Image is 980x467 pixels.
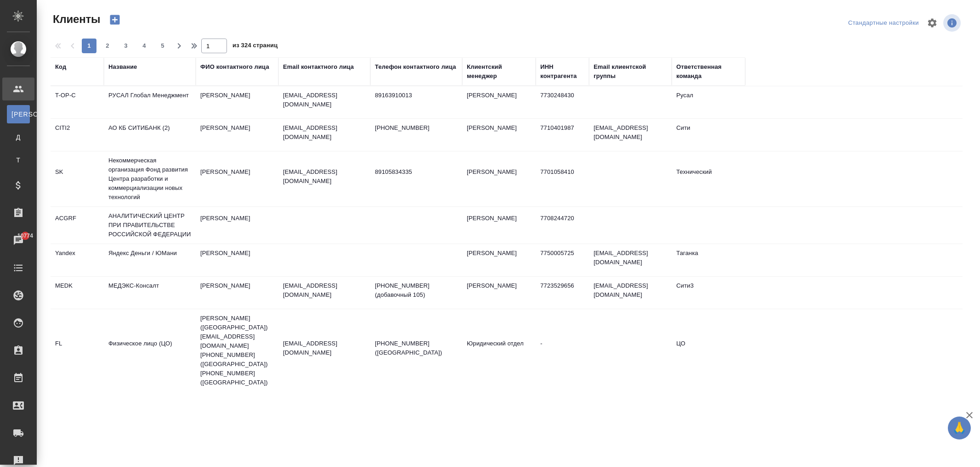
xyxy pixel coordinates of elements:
span: Т [11,156,25,165]
p: [EMAIL_ADDRESS][DOMAIN_NAME] [283,167,366,186]
button: 4 [137,39,152,53]
td: Сити [672,119,745,151]
td: 7701058410 [536,163,589,195]
td: ACGRF [51,209,104,241]
p: [EMAIL_ADDRESS][DOMAIN_NAME] [283,281,366,300]
a: Т [7,151,30,169]
td: T-OP-C [51,86,104,118]
td: [PERSON_NAME] [196,244,278,276]
td: [EMAIL_ADDRESS][DOMAIN_NAME] [589,244,672,276]
td: [PERSON_NAME] [462,277,536,309]
td: Таганка [672,244,745,276]
td: MEDK [51,277,104,309]
p: 89163910013 [375,91,458,100]
span: Настроить таблицу [921,12,943,34]
td: АО КБ СИТИБАНК (2) [104,119,196,151]
button: 2 [100,39,115,53]
p: [PHONE_NUMBER] ([GEOGRAPHIC_DATA]) [375,339,458,357]
td: Yandex [51,244,104,276]
td: Яндекс Деньги / ЮМани [104,244,196,276]
td: [PERSON_NAME] [196,119,278,151]
a: Д [7,128,30,146]
td: [PERSON_NAME] [462,86,536,118]
td: [PERSON_NAME] [462,244,536,276]
p: [PHONE_NUMBER] (добавочный 105) [375,281,458,300]
a: 10774 [2,229,34,252]
span: 4 [137,41,152,50]
td: Сити3 [672,277,745,309]
td: 7708244720 [536,209,589,241]
div: Клиентский менеджер [467,62,531,81]
td: 7723529656 [536,277,589,309]
p: [PHONE_NUMBER] [375,123,458,133]
span: Посмотреть информацию [943,14,963,32]
td: МЕДЭКС-Консалт [104,277,196,309]
button: Создать [104,12,126,28]
button: 3 [119,39,133,53]
a: [PERSON_NAME] [7,105,30,123]
p: [EMAIL_ADDRESS][DOMAIN_NAME] [283,339,366,357]
p: 89105834335 [375,167,458,177]
td: CITI2 [51,119,104,151]
button: 🙏 [948,417,971,439]
td: АНАЛИТИЧЕСКИЙ ЦЕНТР ПРИ ПРАВИТЕЛЬСТВЕ РОССИЙСКОЙ ФЕДЕРАЦИИ [104,207,196,244]
td: Технический [672,163,745,195]
td: Юридический отдел [462,334,536,367]
td: [PERSON_NAME] ([GEOGRAPHIC_DATA]) [EMAIL_ADDRESS][DOMAIN_NAME] [PHONE_NUMBER] ([GEOGRAPHIC_DATA])... [196,309,278,392]
div: ИНН контрагента [540,62,584,81]
td: ЦО [672,334,745,367]
div: Email клиентской группы [594,62,667,81]
span: 10774 [12,231,39,240]
div: ФИО контактного лица [200,62,269,72]
span: Д [11,133,25,142]
div: Код [55,62,66,72]
span: Клиенты [51,12,100,27]
td: [EMAIL_ADDRESS][DOMAIN_NAME] [589,119,672,151]
td: [PERSON_NAME] [196,209,278,241]
td: [PERSON_NAME] [462,163,536,195]
p: [EMAIL_ADDRESS][DOMAIN_NAME] [283,91,366,109]
div: Телефон контактного лица [375,62,456,72]
td: [PERSON_NAME] [462,209,536,241]
div: Email контактного лица [283,62,354,72]
td: 7750005725 [536,244,589,276]
td: Физическое лицо (ЦО) [104,334,196,367]
td: 7710401987 [536,119,589,151]
span: [PERSON_NAME] [11,110,25,119]
td: 7730248430 [536,86,589,118]
span: 3 [119,41,133,50]
td: [PERSON_NAME] [196,163,278,195]
td: [PERSON_NAME] [462,119,536,151]
td: Русал [672,86,745,118]
span: 5 [155,41,170,50]
span: 2 [100,41,115,50]
td: [PERSON_NAME] [196,277,278,309]
button: 5 [155,39,170,53]
td: SK [51,163,104,195]
div: Ответственная команда [676,62,741,81]
div: Название [108,62,137,72]
span: 🙏 [952,418,967,438]
td: Некоммерческая организация Фонд развития Центра разработки и коммерциализации новых технологий [104,151,196,206]
td: - [536,334,589,367]
p: [EMAIL_ADDRESS][DOMAIN_NAME] [283,123,366,142]
div: split button [846,16,921,30]
td: [PERSON_NAME] [196,86,278,118]
td: [EMAIL_ADDRESS][DOMAIN_NAME] [589,277,672,309]
span: из 324 страниц [232,40,278,53]
td: FL [51,334,104,367]
td: РУСАЛ Глобал Менеджмент [104,86,196,118]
